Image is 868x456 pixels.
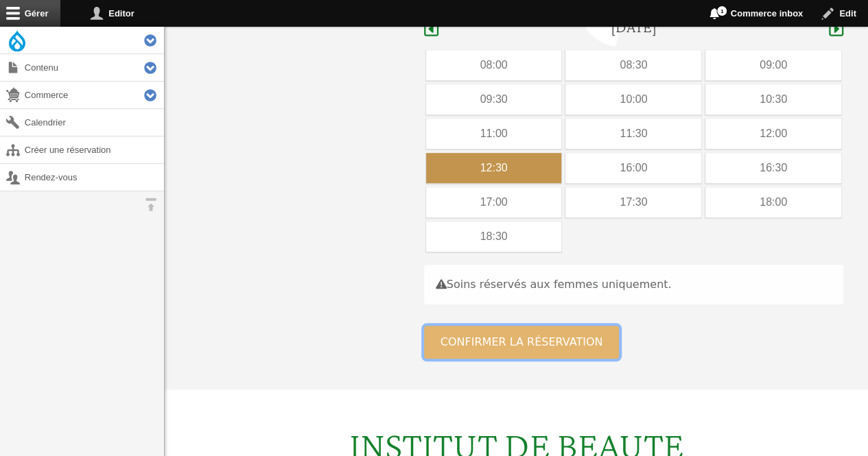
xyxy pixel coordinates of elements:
[426,50,562,80] div: 08:00
[565,119,701,149] div: 11:30
[716,5,727,16] span: 1
[705,84,841,115] div: 10:30
[426,221,562,252] div: 18:30
[565,187,701,217] div: 17:30
[565,84,701,115] div: 10:00
[426,119,562,149] div: 11:00
[424,326,620,359] button: Confirmer la réservation
[426,187,562,217] div: 17:00
[705,187,841,217] div: 18:00
[424,265,843,304] div: Soins réservés aux femmes uniquement.
[705,153,841,183] div: 16:30
[705,119,841,149] div: 12:00
[705,50,841,80] div: 09:00
[565,50,701,80] div: 08:30
[565,153,701,183] div: 16:00
[137,191,164,218] button: Orientation horizontale
[426,153,562,183] div: 12:30
[611,17,657,37] h4: [DATE]
[426,84,562,115] div: 09:30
